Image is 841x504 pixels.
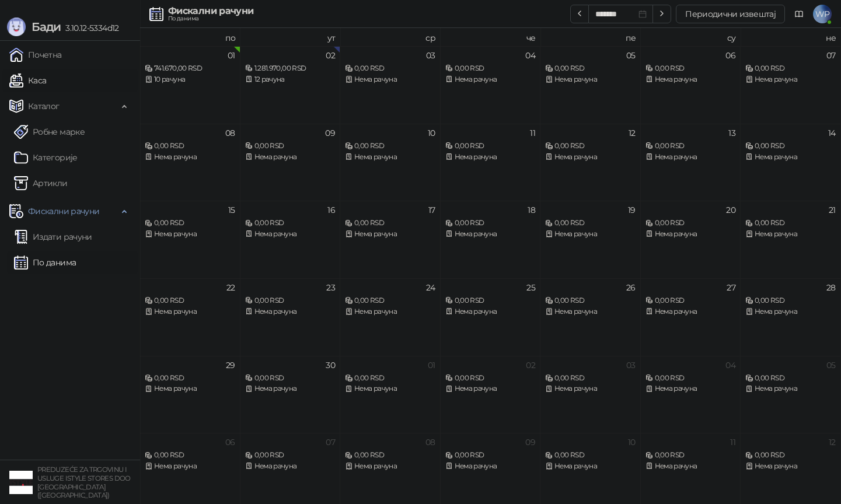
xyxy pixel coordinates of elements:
div: 28 [826,283,836,292]
div: 12 [829,438,836,446]
div: Нема рачуна [445,306,536,317]
div: 0,00 RSD [745,450,836,461]
div: Нема рачуна [245,152,336,163]
div: 10 рачуна [145,74,235,85]
div: Нема рачуна [745,461,836,472]
div: 24 [426,283,435,292]
div: Нема рачуна [745,229,836,240]
th: по [140,28,240,46]
div: 0,00 RSD [145,450,235,461]
div: Нема рачуна [645,152,736,163]
td: 2025-09-13 [641,124,741,201]
div: 12 [629,129,636,137]
div: 07 [326,438,335,446]
div: 0,00 RSD [145,295,235,306]
td: 2025-09-16 [240,201,341,278]
td: 2025-09-23 [240,278,341,356]
div: Нема рачуна [445,229,536,240]
div: Нема рачуна [545,306,636,317]
span: Фискални рачуни [28,199,99,223]
div: Нема рачуна [145,306,235,317]
div: 07 [826,51,836,60]
td: 2025-10-04 [641,356,741,433]
a: Документација [790,5,808,23]
div: 0,00 RSD [745,63,836,74]
div: 1.281.970,00 RSD [245,63,336,74]
div: 02 [326,51,335,60]
div: 10 [428,129,435,137]
div: Нема рачуна [545,383,636,394]
td: 2025-09-05 [540,46,641,124]
td: 2025-09-12 [540,124,641,201]
div: 0,00 RSD [645,450,736,461]
div: Нема рачуна [745,74,836,85]
div: Нема рачуна [145,383,235,394]
th: ср [340,28,441,46]
div: 0,00 RSD [445,218,536,229]
div: 01 [428,361,435,369]
div: 0,00 RSD [245,373,336,384]
td: 2025-09-06 [641,46,741,124]
div: 30 [326,361,335,369]
div: 26 [626,283,636,292]
span: WP [813,5,832,23]
a: Каса [9,69,46,92]
div: Нема рачуна [745,383,836,394]
button: Периодични извештај [676,5,785,23]
div: 0,00 RSD [245,450,336,461]
td: 2025-09-01 [140,46,240,124]
div: 06 [225,438,235,446]
div: 0,00 RSD [245,218,336,229]
div: Нема рачуна [345,229,435,240]
div: 18 [528,206,535,214]
div: 0,00 RSD [545,63,636,74]
div: 0,00 RSD [145,218,235,229]
td: 2025-09-17 [340,201,441,278]
div: 0,00 RSD [245,141,336,152]
a: Издати рачуни [14,225,92,249]
div: Нема рачуна [645,306,736,317]
td: 2025-09-26 [540,278,641,356]
div: 0,00 RSD [445,141,536,152]
div: 09 [325,129,335,137]
td: 2025-09-19 [540,201,641,278]
div: 0,00 RSD [745,218,836,229]
div: 0,00 RSD [545,373,636,384]
div: 0,00 RSD [645,63,736,74]
div: 11 [530,129,535,137]
td: 2025-10-01 [340,356,441,433]
div: 741.670,00 RSD [145,63,235,74]
div: 0,00 RSD [545,295,636,306]
div: 05 [826,361,836,369]
div: 0,00 RSD [145,141,235,152]
td: 2025-09-20 [641,201,741,278]
div: Нема рачуна [645,383,736,394]
div: 0,00 RSD [445,450,536,461]
div: Нема рачуна [445,461,536,472]
div: 0,00 RSD [645,295,736,306]
div: Нема рачуна [745,306,836,317]
div: 29 [226,361,235,369]
div: 09 [525,438,535,446]
div: 14 [828,129,836,137]
div: 23 [326,283,335,292]
img: Logo [7,17,26,36]
td: 2025-09-08 [140,124,240,201]
small: PREDUZEĆE ZA TRGOVINU I USLUGE ISTYLE STORES DOO [GEOGRAPHIC_DATA] ([GEOGRAPHIC_DATA]) [37,466,131,499]
div: 01 [228,51,235,60]
td: 2025-09-30 [240,356,341,433]
td: 2025-09-18 [441,201,541,278]
div: 11 [730,438,735,446]
div: 0,00 RSD [645,141,736,152]
div: 16 [327,206,335,214]
div: Фискални рачуни [168,6,253,16]
div: 02 [526,361,535,369]
div: Нема рачуна [445,74,536,85]
div: 0,00 RSD [345,450,435,461]
span: Бади [32,20,61,34]
div: 0,00 RSD [145,373,235,384]
div: Нема рачуна [345,461,435,472]
div: 06 [725,51,735,60]
div: 08 [425,438,435,446]
div: По данима [168,16,253,22]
